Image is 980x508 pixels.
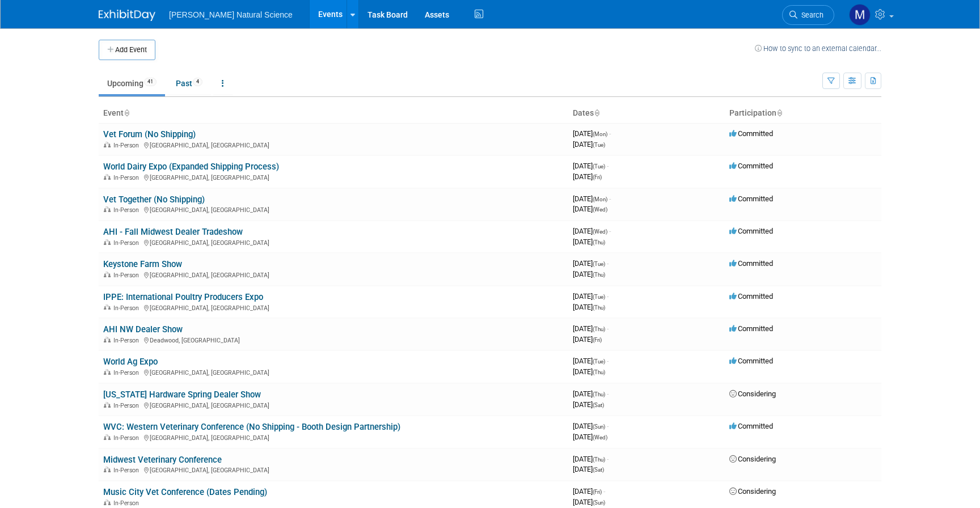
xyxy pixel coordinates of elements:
[609,129,611,138] span: -
[607,390,609,398] span: -
[104,467,111,472] img: In-Person Event
[593,489,602,495] span: (Fri)
[593,456,605,463] span: (Thu)
[593,163,605,170] span: (Tue)
[729,487,776,496] span: Considering
[103,238,564,247] div: [GEOGRAPHIC_DATA], [GEOGRAPHIC_DATA]
[593,142,605,148] span: (Tue)
[797,11,823,19] span: Search
[104,206,111,212] img: In-Person Event
[573,335,602,344] span: [DATE]
[104,337,111,342] img: In-Person Event
[144,78,157,86] span: 41
[593,304,605,311] span: (Thu)
[113,467,142,474] span: In-Person
[573,205,607,213] span: [DATE]
[103,433,564,442] div: [GEOGRAPHIC_DATA], [GEOGRAPHIC_DATA]
[573,172,602,181] span: [DATE]
[593,402,604,408] span: (Sat)
[776,108,782,117] a: Sort by Participation Type
[103,292,263,302] a: IPPE: International Poultry Producers Expo
[593,434,607,441] span: (Wed)
[103,140,564,149] div: [GEOGRAPHIC_DATA], [GEOGRAPHIC_DATA]
[103,335,564,344] div: Deadwood, [GEOGRAPHIC_DATA]
[103,259,182,269] a: Keystone Farm Show
[568,104,725,123] th: Dates
[103,455,222,465] a: Midwest Veterinary Conference
[573,194,611,203] span: [DATE]
[607,422,609,430] span: -
[593,326,605,332] span: (Thu)
[573,487,605,496] span: [DATE]
[573,227,611,235] span: [DATE]
[573,129,611,138] span: [DATE]
[103,367,564,376] div: [GEOGRAPHIC_DATA], [GEOGRAPHIC_DATA]
[729,194,773,203] span: Committed
[607,324,609,333] span: -
[99,40,155,60] button: Add Event
[104,434,111,440] img: In-Person Event
[729,455,776,463] span: Considering
[103,172,564,181] div: [GEOGRAPHIC_DATA], [GEOGRAPHIC_DATA]
[113,499,142,507] span: In-Person
[755,44,881,53] a: How to sync to an external calendar...
[729,227,773,235] span: Committed
[104,272,111,277] img: In-Person Event
[103,205,564,214] div: [GEOGRAPHIC_DATA], [GEOGRAPHIC_DATA]
[104,304,111,310] img: In-Person Event
[573,140,605,149] span: [DATE]
[573,498,605,506] span: [DATE]
[104,142,111,147] img: In-Person Event
[99,10,155,21] img: ExhibitDay
[593,358,605,365] span: (Tue)
[113,434,142,442] span: In-Person
[593,391,605,397] span: (Thu)
[103,357,158,367] a: World Ag Expo
[729,292,773,300] span: Committed
[167,73,211,94] a: Past4
[593,174,602,180] span: (Fri)
[103,324,183,335] a: AHI NW Dealer Show
[607,455,609,463] span: -
[609,227,611,235] span: -
[103,303,564,312] div: [GEOGRAPHIC_DATA], [GEOGRAPHIC_DATA]
[573,324,609,333] span: [DATE]
[593,131,607,137] span: (Mon)
[113,337,142,344] span: In-Person
[593,369,605,375] span: (Thu)
[124,108,129,117] a: Sort by Event Name
[113,174,142,181] span: In-Person
[729,390,776,398] span: Considering
[169,10,293,19] span: [PERSON_NAME] Natural Science
[113,142,142,149] span: In-Person
[103,194,205,205] a: Vet Together (No Shipping)
[573,455,609,463] span: [DATE]
[104,369,111,375] img: In-Person Event
[593,196,607,202] span: (Mon)
[193,78,202,86] span: 4
[113,369,142,376] span: In-Person
[103,390,261,400] a: [US_STATE] Hardware Spring Dealer Show
[593,239,605,245] span: (Thu)
[729,162,773,170] span: Committed
[593,272,605,278] span: (Thu)
[593,228,607,235] span: (Wed)
[573,303,605,311] span: [DATE]
[113,304,142,312] span: In-Person
[593,337,602,343] span: (Fri)
[103,129,196,139] a: Vet Forum (No Shipping)
[573,238,605,246] span: [DATE]
[729,422,773,430] span: Committed
[573,367,605,376] span: [DATE]
[729,259,773,268] span: Committed
[593,206,607,213] span: (Wed)
[103,400,564,409] div: [GEOGRAPHIC_DATA], [GEOGRAPHIC_DATA]
[113,239,142,247] span: In-Person
[729,357,773,365] span: Committed
[103,162,279,172] a: World Dairy Expo (Expanded Shipping Process)
[607,259,609,268] span: -
[103,487,267,497] a: Music City Vet Conference (Dates Pending)
[607,162,609,170] span: -
[573,433,607,441] span: [DATE]
[573,390,609,398] span: [DATE]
